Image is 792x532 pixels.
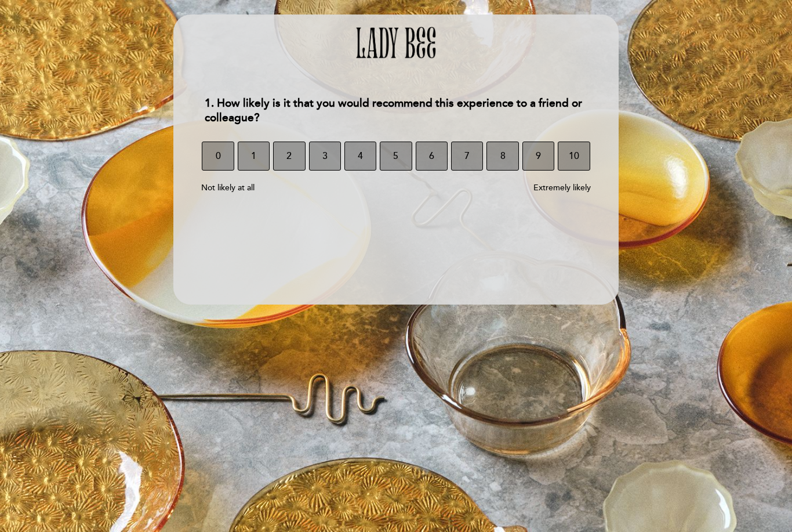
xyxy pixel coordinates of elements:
[251,140,256,172] span: 1
[558,142,590,171] button: 10
[286,140,292,172] span: 2
[451,142,483,171] button: 7
[344,142,376,171] button: 4
[393,140,398,172] span: 5
[216,140,221,172] span: 0
[201,183,255,193] span: Not likely at all
[202,142,234,171] button: 0
[238,142,270,171] button: 1
[380,142,412,171] button: 5
[416,142,448,171] button: 6
[464,140,470,172] span: 7
[273,142,305,171] button: 2
[522,142,554,171] button: 9
[322,140,328,172] span: 3
[486,142,518,171] button: 8
[358,140,363,172] span: 4
[355,26,437,59] img: header_1750101906.png
[429,140,434,172] span: 6
[309,142,341,171] button: 3
[536,140,541,172] span: 9
[500,140,506,172] span: 8
[533,183,591,193] span: Extremely likely
[195,89,596,132] div: 1. How likely is it that you would recommend this experience to a friend or colleague?
[569,140,579,172] span: 10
